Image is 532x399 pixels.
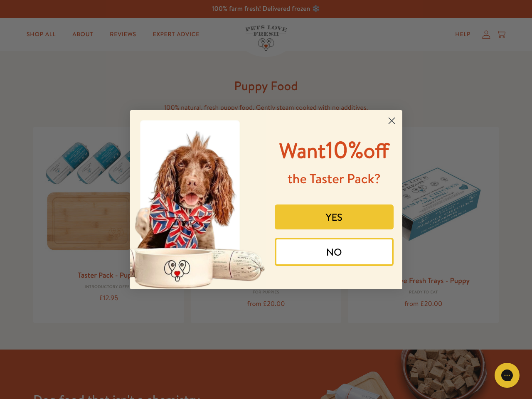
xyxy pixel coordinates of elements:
[384,113,399,128] button: Close dialog
[279,136,326,165] span: Want
[279,133,389,165] span: 10%
[490,360,524,391] iframe: Gorgias live chat messenger
[363,136,389,165] span: off
[275,204,394,229] button: YES
[275,238,394,266] button: NO
[288,170,381,188] span: the Taster Pack?
[130,110,266,289] img: 8afefe80-1ef6-417a-b86b-9520c2248d41.jpeg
